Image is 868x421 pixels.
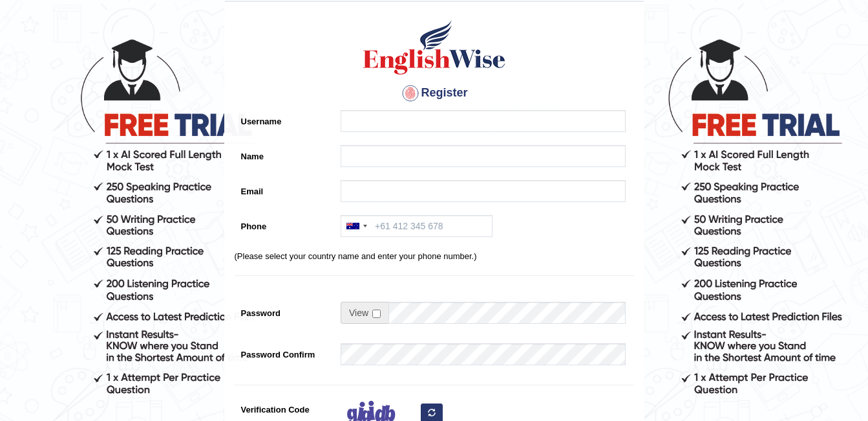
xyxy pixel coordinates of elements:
img: Logo of English Wise create a new account for intelligent practice with AI [361,18,508,76]
div: Australia: +61 [341,216,371,236]
p: (Please select your country name and enter your phone number.) [235,250,634,262]
label: Verification Code [235,398,335,416]
input: +61 412 345 678 [341,215,492,237]
h4: Register [235,83,634,104]
label: Name [235,145,335,163]
label: Phone [235,215,335,233]
input: Show/Hide Password [372,310,381,318]
label: Password Confirm [235,343,335,361]
label: Email [235,180,335,198]
label: Password [235,302,335,319]
label: Username [235,110,335,128]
